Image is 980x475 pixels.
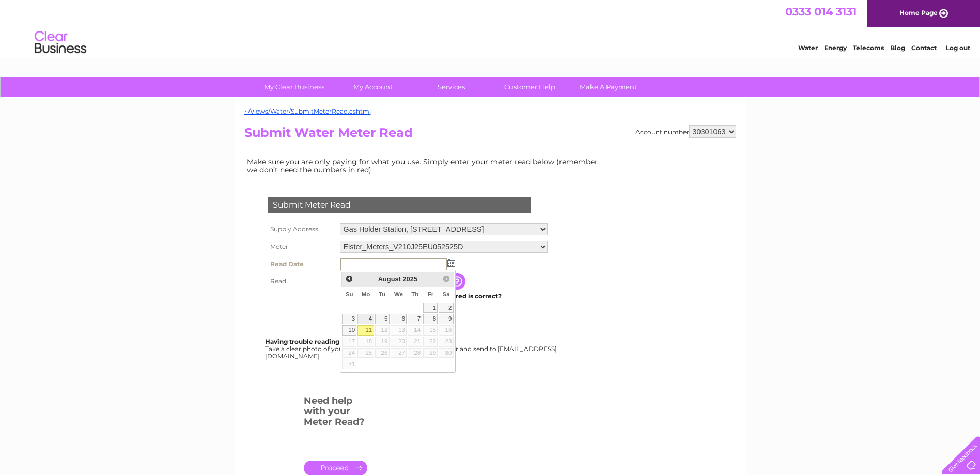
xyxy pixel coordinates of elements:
[304,393,367,433] h3: Need help with your Meter Read?
[268,197,531,213] div: Submit Meter Read
[411,291,418,297] span: Thursday
[246,6,735,50] div: Clear Business is a trading name of Verastar Limited (registered in [GEOGRAPHIC_DATA] No. 3667643...
[409,77,494,97] a: Services
[423,314,438,324] a: 8
[362,291,370,297] span: Monday
[824,44,847,52] a: Energy
[635,125,736,138] div: Account number
[337,290,550,303] td: Are you sure the read you have entered is correct?
[378,275,401,283] span: August
[265,338,558,359] div: Take a clear photo of your readings, tell us which supply it's for and send to [EMAIL_ADDRESS][DO...
[345,275,353,283] span: Prev
[443,291,450,297] span: Saturday
[946,44,970,52] a: Log out
[34,27,87,58] img: logo.png
[330,77,415,97] a: My Account
[244,107,371,115] a: ~/Views/Water/SubmitMeterRead.cshtml
[375,314,390,324] a: 5
[394,291,403,297] span: Wednesday
[342,314,356,324] a: 3
[265,273,337,290] th: Read
[265,220,337,238] th: Supply Address
[449,273,468,290] input: Information
[447,259,455,267] img: ...
[911,44,937,52] a: Contact
[890,44,905,52] a: Blog
[428,291,434,297] span: Friday
[265,338,381,345] b: Having trouble reading your meter?
[357,325,374,336] a: 11
[357,314,374,324] a: 4
[265,256,337,273] th: Read Date
[408,314,422,324] a: 7
[487,77,572,97] a: Customer Help
[265,238,337,256] th: Meter
[343,273,355,285] a: Prev
[566,77,651,97] a: Make A Payment
[402,275,417,283] span: 2025
[244,155,606,177] td: Make sure you are only paying for what you use. Simply enter your meter read below (remember we d...
[342,325,356,336] a: 10
[379,291,385,297] span: Tuesday
[785,5,857,18] a: 0333 014 3131
[853,44,884,52] a: Telecoms
[252,77,337,97] a: My Clear Business
[423,303,438,313] a: 1
[439,303,453,313] a: 2
[798,44,818,52] a: Water
[391,314,407,324] a: 6
[244,125,736,145] h2: Submit Water Meter Read
[346,291,353,297] span: Sunday
[439,314,453,324] a: 9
